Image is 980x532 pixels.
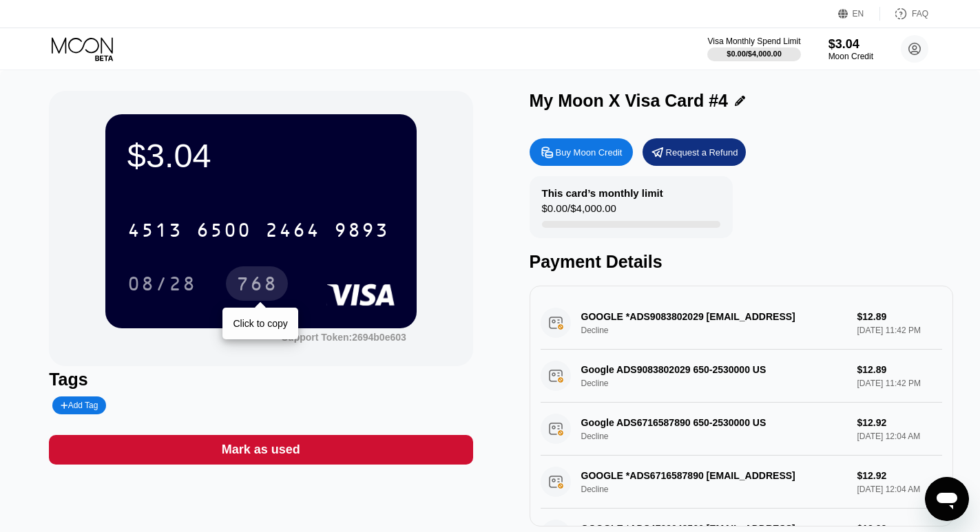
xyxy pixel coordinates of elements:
div: This card’s monthly limit [542,187,663,199]
div: FAQ [880,7,928,21]
div: Mark as used [49,435,472,465]
div: 4513 [127,221,183,243]
div: 4513650024649893 [119,213,397,247]
div: Moon Credit [828,52,873,61]
div: 768 [236,275,278,297]
div: Support Token:2694b0e603 [282,332,406,343]
div: Buy Moon Credit [530,138,633,166]
div: Mark as used [222,442,300,458]
div: Payment Details [530,252,953,272]
div: 9893 [334,221,389,243]
div: Add Tag [52,396,106,414]
div: $0.00 / $4,000.00 [542,202,616,221]
div: 6500 [196,221,251,243]
div: Tags [49,370,472,390]
div: My Moon X Visa Card #4 [530,91,729,111]
div: Request a Refund [643,138,746,166]
div: Add Tag [61,401,98,410]
div: Click to copy [233,318,287,329]
div: 08/28 [117,266,207,301]
div: 2464 [265,221,320,243]
div: Visa Monthly Spend Limit$0.00/$4,000.00 [707,36,800,61]
div: FAQ [912,9,928,19]
div: Visa Monthly Spend Limit [707,36,800,46]
div: Request a Refund [666,147,738,158]
div: Support Token: 2694b0e603 [282,332,406,343]
div: Buy Moon Credit [556,147,623,158]
div: 768 [226,266,288,301]
div: $0.00 / $4,000.00 [727,50,782,58]
div: $3.04 [127,136,395,175]
div: EN [838,7,880,21]
div: $3.04Moon Credit [828,37,873,61]
div: $3.04 [828,37,873,52]
iframe: Nút để khởi chạy cửa sổ nhắn tin [925,477,969,521]
div: EN [853,9,864,19]
div: 08/28 [127,275,196,297]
